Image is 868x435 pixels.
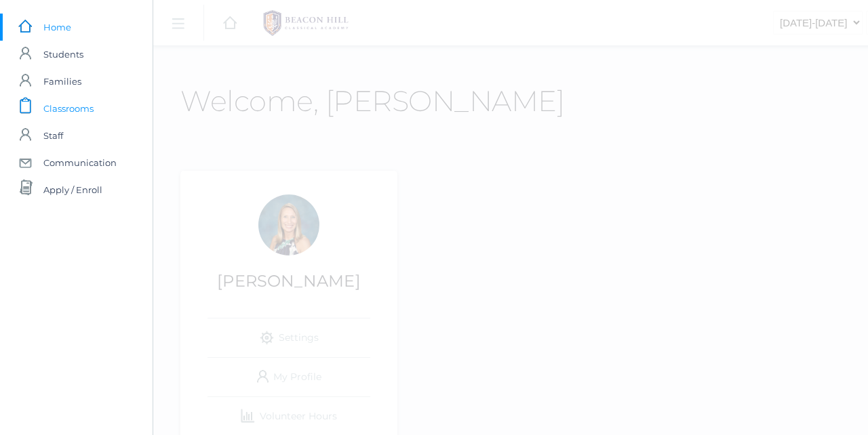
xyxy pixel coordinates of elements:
span: Families [43,68,81,95]
span: Apply / Enroll [43,176,102,203]
span: Communication [43,149,117,176]
span: Home [43,14,71,41]
span: Staff [43,122,63,149]
span: Classrooms [43,95,94,122]
span: Students [43,41,83,68]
